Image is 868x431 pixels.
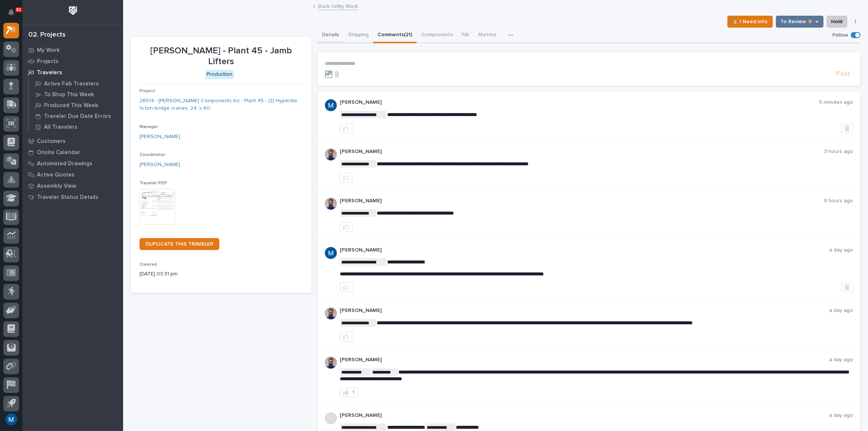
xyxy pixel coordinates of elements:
button: Post [833,70,853,78]
span: ⏳ I Need Info [732,17,768,26]
img: 6hTokn1ETDGPf9BPokIQ [325,307,337,319]
div: 02. Projects [28,31,66,39]
button: Details [317,28,344,43]
span: Coordinator [140,153,165,157]
a: Customers [22,135,123,147]
img: Workspace Logo [66,4,80,18]
span: Created [140,262,157,267]
button: like this post [340,282,352,292]
button: 1 [340,387,358,397]
span: Project [140,89,155,93]
p: 3 hours ago [824,149,853,155]
span: Traveler PDF [140,181,167,185]
button: Notifications [3,4,19,20]
p: Assembly View [37,183,76,190]
div: Notifications81 [9,9,19,21]
a: Automated Drawings [22,158,123,169]
p: My Work [37,47,60,54]
a: Traveler Status Details [22,191,123,203]
p: a day ago [829,307,853,314]
p: [PERSON_NAME] [340,149,824,155]
p: To Shop This Week [44,91,94,98]
button: like this post [340,222,352,232]
p: Customers [37,138,66,145]
a: Produced This Week [29,100,123,110]
a: Projects [22,56,123,67]
p: [PERSON_NAME] [340,412,829,419]
a: Travelers [22,67,123,78]
a: Active Quotes [22,169,123,180]
button: ⏳ I Need Info [727,16,773,28]
p: All Travelers [44,124,78,131]
img: 6hTokn1ETDGPf9BPokIQ [325,198,337,210]
span: Post [836,70,850,78]
p: Produced This Week [44,102,98,109]
a: All Travelers [29,122,123,132]
p: Automated Drawings [37,160,93,167]
span: Hold [831,17,843,26]
span: DUPLICATE THIS TRAVELER [145,241,213,247]
a: To Shop This Week [29,89,123,100]
p: Onsite Calendar [37,149,80,156]
p: a day ago [829,357,853,363]
button: users-avatar [3,412,19,427]
p: a day ago [829,412,853,419]
p: [PERSON_NAME] - Plant 45 - Jamb Lifters [140,46,303,67]
a: Traveler Due Date Errors [29,111,123,121]
p: 5 minutes ago [819,99,853,106]
button: Comments (21) [373,28,417,43]
button: like this post [340,124,352,133]
button: FAI [457,28,474,43]
p: Traveler Status Details [37,194,98,201]
img: 6hTokn1ETDGPf9BPokIQ [325,149,337,160]
p: 81 [16,7,21,12]
p: [DATE] 03:31 pm [140,270,303,278]
button: Hold [827,16,847,28]
button: Components [417,28,457,43]
span: Manager [140,125,158,129]
a: Onsite Calendar [22,147,123,158]
p: a day ago [829,247,853,253]
p: Follow [833,32,848,38]
img: ACg8ocIvjV8JvZpAypjhyiWMpaojd8dqkqUuCyfg92_2FdJdOC49qw=s96-c [325,247,337,259]
p: Projects [37,58,59,65]
a: 26514 - [PERSON_NAME] Components Inc - Plant 45 - (2) Hyperlite ¼ ton bridge cranes; 24’ x 60’ [140,97,303,113]
span: To Review 👨‍🏭 → [781,17,819,26]
img: ACg8ocIvjV8JvZpAypjhyiWMpaojd8dqkqUuCyfg92_2FdJdOC49qw=s96-c [325,99,337,111]
button: like this post [340,173,352,182]
p: [PERSON_NAME] [340,307,829,314]
p: Travelers [37,69,62,76]
div: 1 [352,390,354,395]
a: Active Fab Travelers [29,78,123,89]
p: Traveler Due Date Errors [44,113,111,120]
p: [PERSON_NAME] [340,198,824,204]
button: Metrics [474,28,501,43]
p: Active Quotes [37,172,75,178]
button: like this post [340,332,352,341]
p: [PERSON_NAME] [340,357,829,363]
a: [PERSON_NAME] [140,133,180,141]
button: Shipping [344,28,373,43]
a: [PERSON_NAME] [140,161,180,169]
p: 8 hours ago [824,198,853,204]
a: Assembly View [22,180,123,191]
p: Active Fab Travelers [44,81,99,87]
a: DUPLICATE THIS TRAVELER [140,238,219,250]
a: My Work [22,44,123,56]
button: Delete post [841,282,853,292]
button: To Review 👨‍🏭 → [776,16,824,28]
div: Production [205,70,234,79]
button: Delete post [841,124,853,133]
p: [PERSON_NAME] [340,247,829,253]
a: Back toMy Work [319,1,358,10]
img: 6hTokn1ETDGPf9BPokIQ [325,357,337,369]
p: [PERSON_NAME] [340,99,819,106]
